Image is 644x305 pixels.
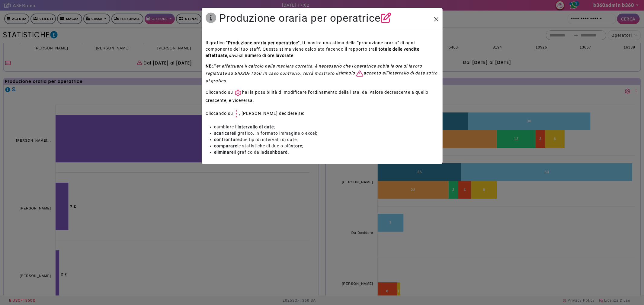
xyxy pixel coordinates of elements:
[238,124,274,129] strong: intervallo di date
[206,40,415,52] span: ”, ti mostra una stima della “produzione oraria” di ogni componente del tuo staff. Questa stima v...
[355,69,364,78] img: FCtQOZs82zQiei1_675-WbyD4CA0yKRApBEEzXv41ZbvjmPTUB4FiKzw40-ZNcY-YxbxflXzMfh6uaiByNkOxQnwyDbxaq6SM...
[291,143,303,148] strong: store
[303,143,304,148] span: ;
[234,131,318,136] span: il grafico, in formato immagine o excel;
[206,64,422,76] em: Per effettuare il calcolo nella maniera corretta, è necessario che l'operatrice abbia le ore di l...
[214,124,238,129] span: cambiare l’
[206,64,212,68] strong: NB
[233,108,239,120] img: jWj-lU8CeJY0dAb0VaGcF-jhD0t3LGhL5VIqVI4DYxqAktuE5Y7E_mmiOZPDkZjdrnwQcEWAw1leUDr3vPPSHmvGlqPj7OCMi...
[206,47,420,58] strong: il totale delle vendite effettuate,
[214,131,234,136] strong: scaricare
[288,150,290,155] span: .
[274,124,275,129] span: ;
[234,150,265,155] span: il grafico dalla
[206,90,429,102] span: Cliccando su hai la possibilità di modificare l’ordinamento della lista, dal valore decrescente a...
[263,71,338,75] em: In caso contrario, verrà mostrato il
[294,53,295,58] span: .
[214,137,240,142] strong: confrontare
[206,111,305,116] span: Cliccando su , [PERSON_NAME] decidere se:
[432,15,441,24] button: Close
[229,53,242,58] em: diviso
[238,143,291,148] span: le statistiche di due o più
[240,137,298,142] span: due tipi di intervalli di date;
[206,40,228,45] span: Il grafico “
[228,40,298,45] strong: Produzione oraria per operatrice
[214,143,238,148] strong: comparare
[242,53,294,58] strong: il numero di ore lavorate
[212,64,213,68] span: :
[206,71,438,83] em: simbolo accanto all’intervallo di date sotto al grafico.
[265,150,288,155] strong: dashboard
[233,88,242,97] img: TLue0R7Cr0f6VjSkwkOSs4RcpMxYvCV61hcXq7Cp4f_5CenmjMGQA1yx9yobucFkw4Ks7JjUpp7qv5zq5VWK3MDCLDDLGwqc7...
[214,150,234,155] strong: eliminare
[219,12,392,24] span: Produzione oraria per operatrice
